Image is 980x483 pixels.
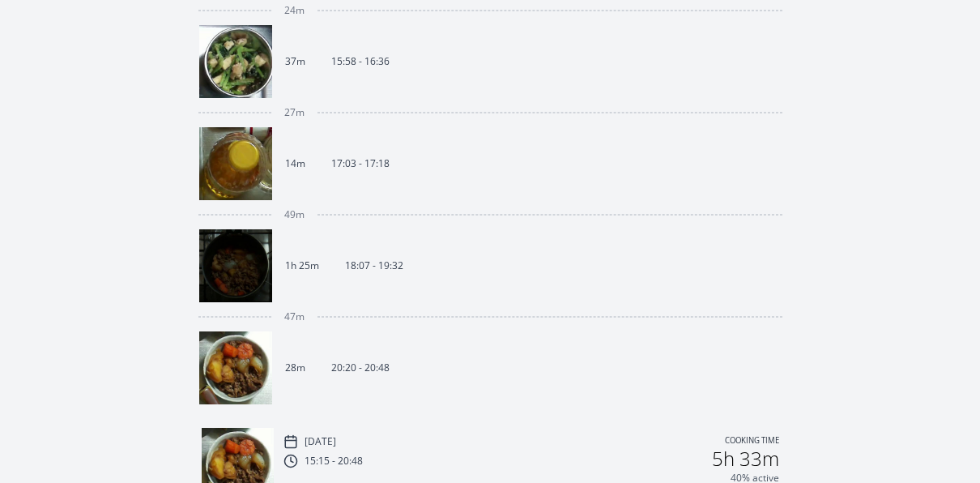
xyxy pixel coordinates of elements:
[712,449,779,468] h2: 5h 33m
[305,435,336,448] p: [DATE]
[284,106,305,119] span: 27m
[284,310,305,323] span: 47m
[331,361,390,374] p: 20:20 - 20:48
[345,259,403,272] p: 18:07 - 19:32
[199,25,272,98] img: 251004065924_thumb.jpeg
[284,208,305,221] span: 49m
[199,331,272,404] img: 251004112109_thumb.jpeg
[725,434,779,449] p: Cooking time
[199,127,272,200] img: 251004080417_thumb.jpeg
[331,55,390,68] p: 15:58 - 16:36
[285,157,305,170] p: 14m
[285,361,305,374] p: 28m
[285,259,319,272] p: 1h 25m
[285,55,305,68] p: 37m
[284,4,305,17] span: 24m
[305,455,363,468] p: 15:15 - 20:48
[199,229,272,302] img: 251004090806_thumb.jpeg
[331,157,390,170] p: 17:03 - 17:18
